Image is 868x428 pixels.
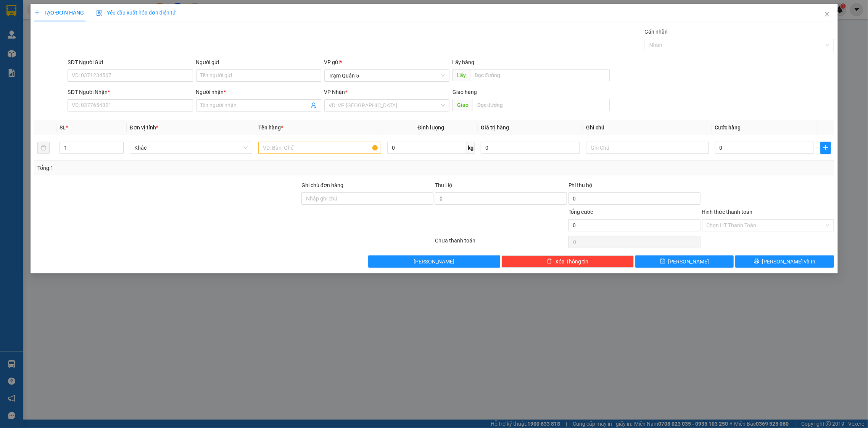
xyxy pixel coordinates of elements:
input: Ghi chú đơn hàng [301,192,433,205]
span: save [660,258,665,265]
label: Hình thức thanh toán [702,209,752,215]
button: delete [37,142,50,154]
span: Đơn vị tính [129,124,158,131]
div: Chưa thanh toán [434,236,568,250]
button: Close [816,4,837,25]
span: [PERSON_NAME] [414,257,454,266]
span: kg [467,142,475,154]
span: Lấy [452,69,470,81]
span: Thu Hộ [435,182,452,188]
span: Xóa Thông tin [555,257,588,266]
div: Tổng: 1 [37,164,335,172]
div: SĐT Người Nhận [68,88,193,96]
span: Giao hàng [452,89,477,95]
span: [PERSON_NAME] [668,257,709,266]
button: plus [820,142,831,154]
button: save[PERSON_NAME] [635,255,733,268]
span: Giá trị hàng [481,124,509,131]
button: [PERSON_NAME] [368,255,500,268]
input: 0 [481,142,580,154]
span: close [824,11,830,17]
span: Yêu cầu xuất hóa đơn điện tử [96,10,176,16]
div: Người gửi [196,58,321,66]
div: VP gửi [324,58,449,66]
input: VD: Bàn, Ghế [258,142,381,154]
span: Trạm Quận 5 [329,70,444,81]
span: Giao [452,99,472,111]
input: Dọc đường [472,99,609,111]
span: Tên hàng [258,124,283,131]
input: Dọc đường [470,69,609,81]
span: user-add [310,102,316,108]
th: Ghi chú [583,120,712,135]
span: plus [821,145,831,151]
span: Tổng cước [568,209,593,215]
span: SL [59,124,65,131]
span: delete [547,258,552,265]
label: Gán nhãn [644,29,668,35]
span: Lấy hàng [452,59,474,65]
span: printer [754,258,759,265]
label: Ghi chú đơn hàng [301,182,343,188]
div: SĐT Người Gửi [68,58,193,66]
img: icon [96,10,102,16]
div: Người nhận [196,88,321,96]
button: deleteXóa Thông tin [501,255,633,268]
input: Ghi Chú [586,142,709,154]
span: [PERSON_NAME] và In [762,257,815,266]
span: TẠO ĐƠN HÀNG [34,10,84,16]
span: plus [34,10,40,15]
span: VP Nhận [324,89,345,95]
button: printer[PERSON_NAME] và In [735,255,834,268]
span: Cước hàng [715,124,741,131]
span: Khác [134,142,248,153]
span: Định lượng [417,124,444,131]
div: Phí thu hộ [568,181,700,192]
